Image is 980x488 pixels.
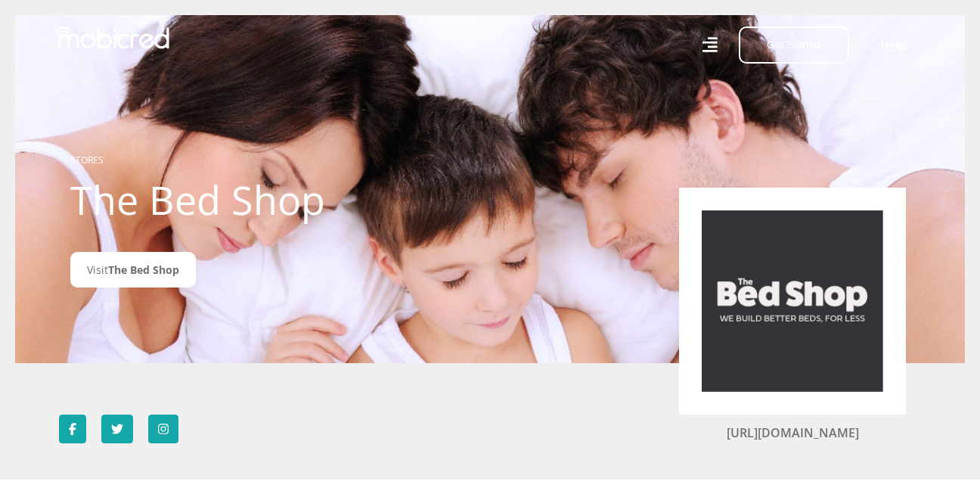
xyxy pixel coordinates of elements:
[108,263,179,277] span: The Bed Shop
[727,424,859,441] a: [URL][DOMAIN_NAME]
[59,415,86,443] a: Follow The Bed Shop on Facebook
[739,26,849,64] button: Get Started
[879,36,907,55] a: Help
[101,415,133,443] a: Follow The Bed Shop on Twitter
[702,210,883,392] img: The Bed Shop
[70,176,407,223] h1: The Bed Shop
[54,26,169,49] img: Mobicred
[148,415,178,443] a: Follow The Bed Shop on Instagram
[70,252,196,288] a: VisitThe Bed Shop
[70,154,104,166] a: STORES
